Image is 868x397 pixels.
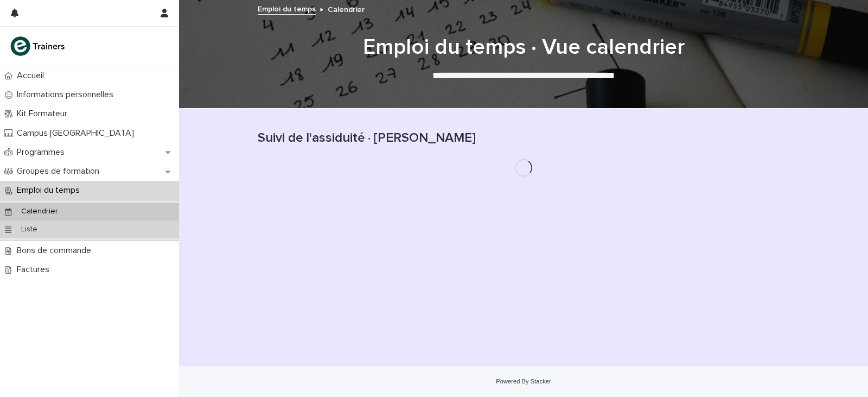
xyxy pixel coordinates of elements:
p: Liste [12,225,46,234]
p: Factures [12,264,58,275]
a: Emploi du temps [258,2,316,15]
p: Calendrier [12,207,67,216]
p: Programmes [12,147,73,157]
h1: Emploi du temps · Vue calendrier [258,34,789,60]
p: Kit Formateur [12,109,76,119]
p: Accueil [12,71,53,81]
a: Powered By Stacker [496,378,551,385]
p: Calendrier [328,3,365,15]
h1: Suivi de l'assiduité · [PERSON_NAME] [258,130,789,146]
p: Emploi du temps [12,185,88,196]
p: Informations personnelles [12,90,122,100]
p: Campus [GEOGRAPHIC_DATA] [12,128,143,138]
p: Groupes de formation [12,166,108,177]
p: Bons de commande [12,245,100,256]
img: K0CqGN7SDeD6s4JG8KQk [9,35,68,57]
